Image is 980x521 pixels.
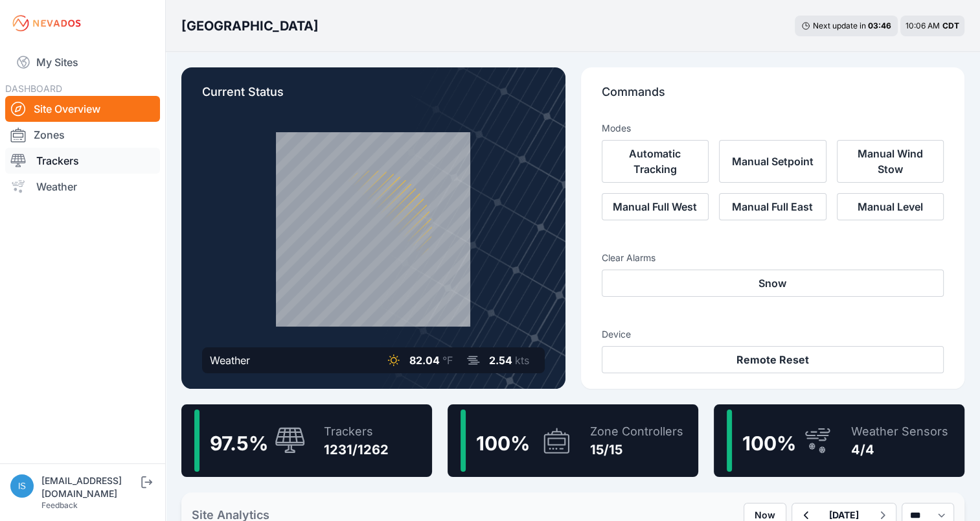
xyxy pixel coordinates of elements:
[602,122,631,135] h3: Modes
[602,251,944,264] h3: Clear Alarms
[409,354,440,367] span: 82.04
[837,140,944,183] button: Manual Wind Stow
[5,122,160,148] a: Zones
[813,21,866,30] span: Next update in
[602,83,944,111] p: Commands
[602,140,709,183] button: Automatic Tracking
[5,148,160,174] a: Trackers
[210,432,268,455] span: 97.5 %
[515,354,529,367] span: kts
[742,432,796,455] span: 100 %
[10,13,83,34] img: Nevados
[602,193,709,220] button: Manual Full West
[5,96,160,122] a: Site Overview
[448,404,698,477] a: 100%Zone Controllers15/15
[442,354,453,367] span: °F
[719,140,826,183] button: Manual Setpoint
[181,404,432,477] a: 97.5%Trackers1231/1262
[41,474,139,500] div: [EMAIL_ADDRESS][DOMAIN_NAME]
[851,423,948,441] div: Weather Sensors
[324,423,389,441] div: Trackers
[602,346,944,373] button: Remote Reset
[590,441,683,459] div: 15/15
[868,21,891,31] div: 03 : 46
[324,441,389,459] div: 1231/1262
[5,83,62,94] span: DASHBOARD
[602,270,944,297] button: Snow
[489,354,512,367] span: 2.54
[210,353,250,368] div: Weather
[837,193,944,220] button: Manual Level
[590,423,683,441] div: Zone Controllers
[602,328,944,341] h3: Device
[10,474,34,498] img: iswagart@prim.com
[714,404,964,477] a: 100%Weather Sensors4/4
[202,83,545,111] p: Current Status
[942,21,959,30] span: CDT
[181,17,319,35] h3: [GEOGRAPHIC_DATA]
[41,500,78,510] a: Feedback
[906,21,940,30] span: 10:06 AM
[5,174,160,200] a: Weather
[476,432,530,455] span: 100 %
[851,441,948,459] div: 4/4
[5,47,160,78] a: My Sites
[719,193,826,220] button: Manual Full East
[181,9,319,43] nav: Breadcrumb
